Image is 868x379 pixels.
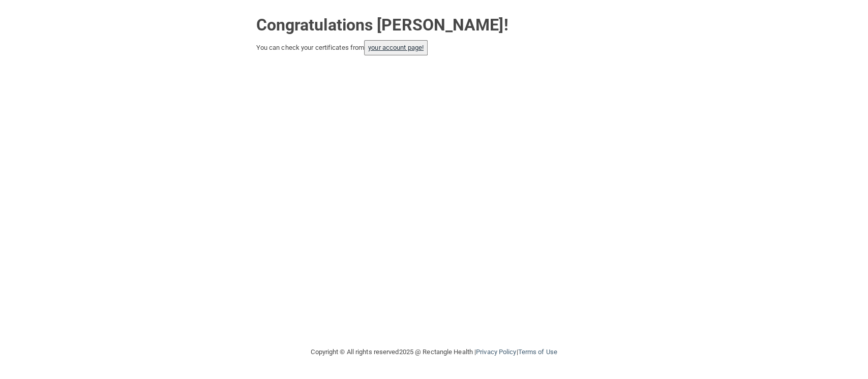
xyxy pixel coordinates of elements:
div: Copyright © All rights reserved 2025 @ Rectangle Health | | [249,336,620,368]
strong: Congratulations [PERSON_NAME]! [256,15,508,35]
div: You can check your certificates from [256,40,612,55]
a: Privacy Policy [476,348,516,356]
button: your account page! [364,40,428,55]
a: your account page! [368,44,424,51]
a: Terms of Use [518,348,557,356]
